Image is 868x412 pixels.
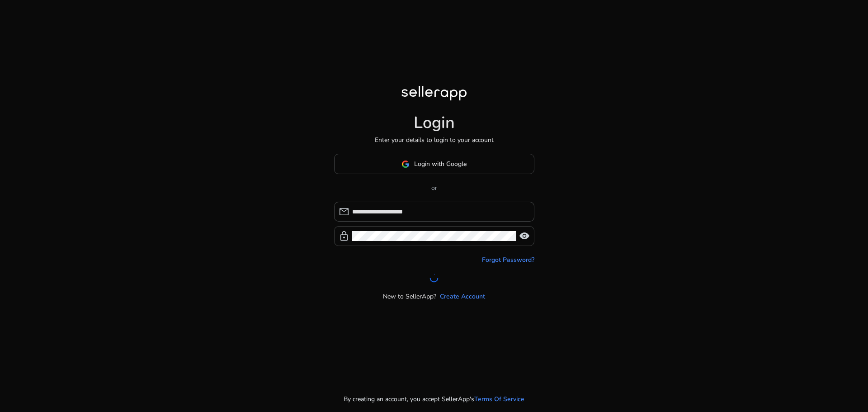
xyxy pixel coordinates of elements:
span: Login with Google [414,159,467,169]
button: Login with Google [334,154,534,174]
p: Enter your details to login to your account [375,135,494,145]
img: google-logo.svg [401,160,410,168]
a: Terms Of Service [474,394,524,404]
a: Create Account [440,292,485,301]
h1: Login [414,113,455,133]
a: Forgot Password? [482,255,534,265]
span: visibility [519,231,530,242]
span: mail [339,206,349,217]
p: New to SellerApp? [383,292,436,301]
p: or [334,183,534,193]
span: lock [339,231,349,242]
